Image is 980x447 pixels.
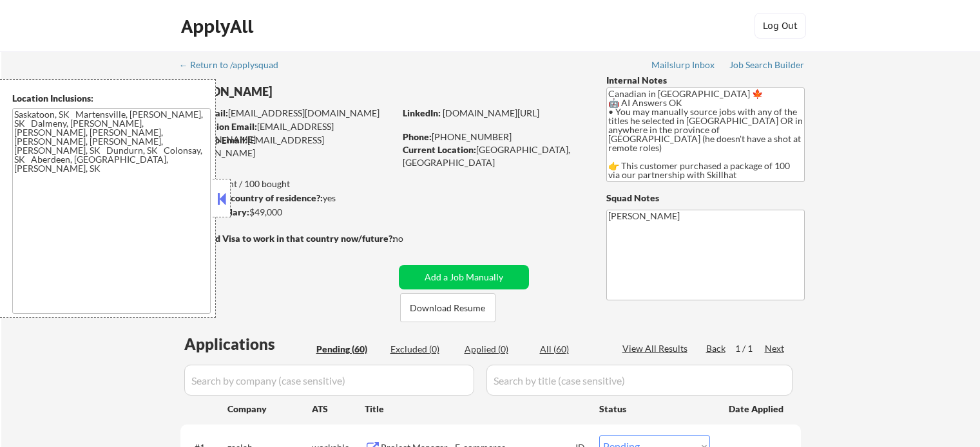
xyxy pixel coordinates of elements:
[316,343,381,356] div: Pending (60)
[729,60,805,73] a: Job Search Builder
[540,343,604,356] div: All (60)
[180,192,323,203] strong: Can work in country of residence?:
[181,15,257,37] div: ApplyAll
[179,60,291,69] div: ← Return to /applysquad
[180,84,445,100] div: [PERSON_NAME]
[403,143,585,169] div: [GEOGRAPHIC_DATA], [GEOGRAPHIC_DATA]
[706,342,727,355] div: Back
[651,60,716,73] a: Mailslurp Inbox
[184,336,312,352] div: Applications
[400,293,495,322] button: Download Resume
[403,144,476,155] strong: Current Location:
[765,342,785,355] div: Next
[403,131,432,142] strong: Phone:
[622,342,691,355] div: View All Results
[12,92,211,105] div: Location Inclusions:
[729,403,785,415] div: Date Applied
[486,365,793,396] input: Search by title (case sensitive)
[181,120,394,145] div: [EMAIL_ADDRESS][DOMAIN_NAME]
[399,265,529,289] button: Add a Job Manually
[735,342,765,355] div: 1 / 1
[312,403,365,415] div: ATS
[184,365,474,396] input: Search by company (case sensitive)
[599,397,710,420] div: Status
[227,403,312,415] div: Company
[180,233,395,244] strong: Will need Visa to work in that country now/future?:
[754,13,806,39] button: Log Out
[179,60,291,73] a: ← Return to /applysquad
[365,403,587,415] div: Title
[729,60,805,69] div: Job Search Builder
[651,60,716,69] div: Mailslurp Inbox
[443,107,539,118] a: [DOMAIN_NAME][URL]
[465,343,529,356] div: Applied (0)
[180,192,390,205] div: yes
[390,343,455,356] div: Excluded (0)
[403,131,585,143] div: [PHONE_NUMBER]
[180,178,394,190] div: 0 sent / 100 bought
[606,192,805,205] div: Squad Notes
[393,232,430,245] div: no
[403,107,441,118] strong: LinkedIn:
[181,107,394,120] div: [EMAIL_ADDRESS][DOMAIN_NAME]
[606,74,805,87] div: Internal Notes
[180,206,394,219] div: $49,000
[180,134,394,159] div: [EMAIL_ADDRESS][DOMAIN_NAME]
